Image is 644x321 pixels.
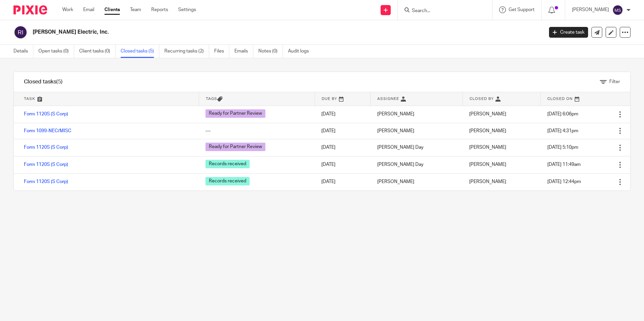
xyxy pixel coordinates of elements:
a: Work [62,6,73,13]
span: [DATE] 5:10pm [547,145,578,150]
a: Form 1120S (S Corp) [24,145,68,150]
td: [DATE] [315,156,370,173]
span: Filter [609,79,620,84]
img: svg%3E [13,25,28,39]
a: Emails [234,45,253,58]
a: Details [13,45,33,58]
img: Pixie [13,5,47,14]
span: [PERSON_NAME] [469,129,506,133]
p: [PERSON_NAME] [572,6,609,13]
span: [DATE] 4:31pm [547,129,578,133]
a: Form 1120S (S Corp) [24,179,68,184]
a: Create task [549,27,588,38]
a: Form 1120S (S Corp) [24,112,68,116]
a: Notes (0) [258,45,283,58]
span: [DATE] 11:49am [547,162,581,167]
td: [DATE] [315,173,370,190]
a: Team [130,6,141,13]
th: Tags [199,92,315,106]
td: [PERSON_NAME] [371,173,462,190]
a: Form 1099-NEC/MISC [24,129,71,133]
span: Get Support [509,7,535,12]
a: Recurring tasks (2) [164,45,209,58]
span: Records received [205,177,250,185]
h2: [PERSON_NAME] Electric, Inc. [33,29,438,36]
a: Open tasks (0) [38,45,74,58]
a: Files [214,45,229,58]
a: Reports [151,6,168,13]
td: [PERSON_NAME] [371,123,462,139]
h1: Closed tasks [24,78,63,85]
span: [PERSON_NAME] [469,145,506,150]
td: [DATE] [315,123,370,139]
input: Search [411,8,472,14]
span: [PERSON_NAME] [469,112,506,116]
span: [DATE] 6:06pm [547,112,578,116]
span: Ready for Partner Review [205,143,265,151]
a: Settings [178,6,196,13]
a: Email [83,6,94,13]
a: Closed tasks (5) [121,45,159,58]
td: [DATE] [315,139,370,156]
td: [PERSON_NAME] [371,106,462,123]
td: [DATE] [315,106,370,123]
td: [PERSON_NAME] Day [371,156,462,173]
span: Ready for Partner Review [205,109,265,118]
a: Clients [104,6,120,13]
td: [PERSON_NAME] Day [371,139,462,156]
span: [PERSON_NAME] [469,162,506,167]
a: Client tasks (0) [79,45,116,58]
img: svg%3E [612,5,623,15]
a: Form 1120S (S Corp) [24,162,68,167]
div: --- [205,128,308,134]
span: [PERSON_NAME] [469,179,506,184]
span: Records received [205,160,250,168]
span: [DATE] 12:44pm [547,179,581,184]
span: (5) [56,79,63,84]
a: Audit logs [288,45,314,58]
